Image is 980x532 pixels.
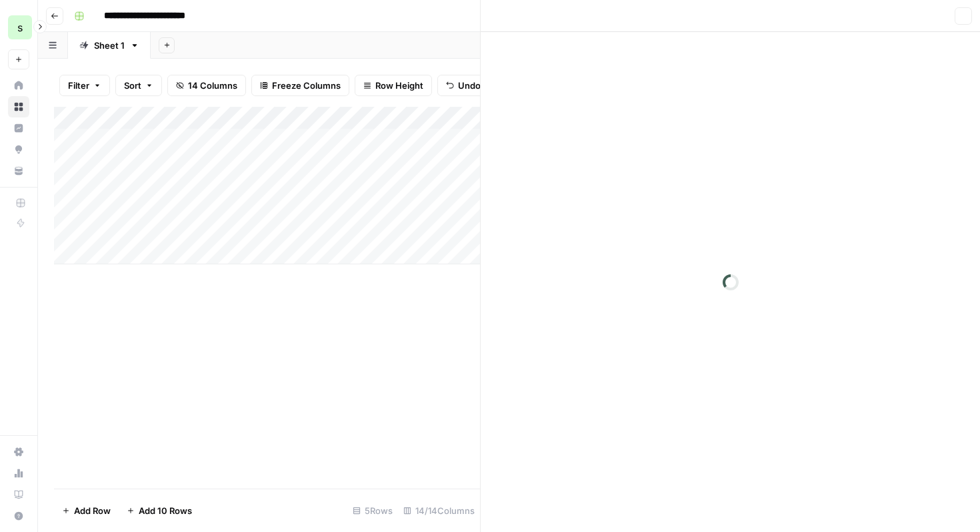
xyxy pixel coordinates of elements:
span: Add Row [74,504,111,517]
a: Your Data [8,160,29,182]
div: 14/14 Columns [398,500,480,521]
span: Sort [124,79,141,92]
span: s [17,19,23,35]
button: Undo [437,75,489,96]
button: Workspace: saasgenie [8,11,29,44]
button: Help + Support [8,505,29,527]
a: Insights [8,117,29,139]
a: Browse [8,96,29,117]
span: Add 10 Rows [139,504,192,517]
span: Freeze Columns [272,79,341,92]
a: Learning Hub [8,484,29,505]
button: Add 10 Rows [119,500,200,521]
button: 14 Columns [167,75,246,96]
button: Sort [115,75,162,96]
span: Row Height [375,79,423,92]
a: Sheet 1 [68,32,151,59]
button: Row Height [355,75,432,96]
span: Filter [68,79,89,92]
a: Settings [8,441,29,463]
span: 14 Columns [188,79,237,92]
div: 5 Rows [347,500,398,521]
button: Add Row [54,500,119,521]
button: Filter [59,75,110,96]
a: Usage [8,463,29,484]
span: Undo [458,79,481,92]
div: Sheet 1 [94,39,125,52]
a: Home [8,75,29,96]
button: Freeze Columns [251,75,349,96]
a: Opportunities [8,139,29,160]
